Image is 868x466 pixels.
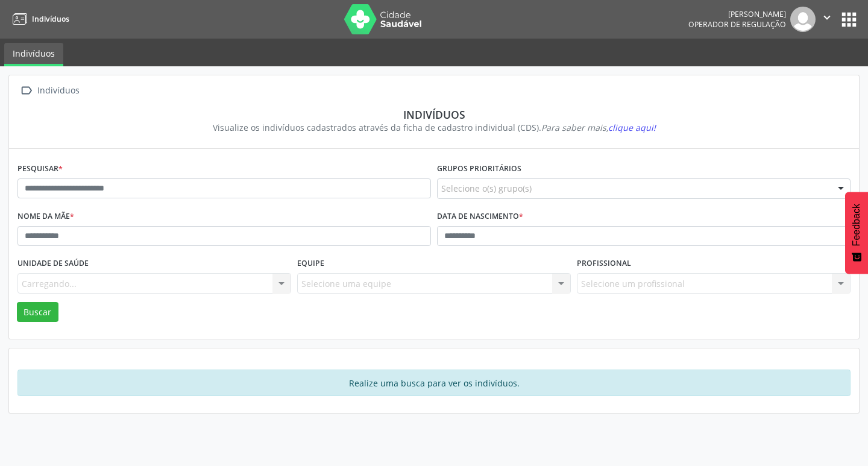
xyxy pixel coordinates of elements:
div: Indivíduos [35,82,81,99]
i:  [17,82,35,99]
div: [PERSON_NAME] [688,9,786,19]
a: Indivíduos [4,43,63,66]
span: Feedback [851,204,862,246]
i: Para saber mais, [541,122,656,133]
div: Realize uma busca para ver os indivíduos. [17,370,851,396]
img: img [790,7,816,32]
label: Equipe [297,254,324,273]
span: Selecione o(s) grupo(s) [441,182,532,195]
label: Nome da mãe [17,207,74,226]
button:  [816,7,838,32]
span: Operador de regulação [688,19,786,30]
label: Grupos prioritários [437,160,521,178]
button: Buscar [17,302,58,323]
a:  Indivíduos [17,82,81,99]
button: apps [838,9,860,30]
span: Indivíduos [32,14,69,24]
a: Indivíduos [8,9,69,29]
label: Data de nascimento [437,207,523,226]
span: clique aqui! [608,122,656,133]
div: Visualize os indivíduos cadastrados através da ficha de cadastro individual (CDS). [26,121,842,134]
div: Indivíduos [26,108,842,121]
i:  [820,11,834,24]
label: Profissional [577,254,631,273]
label: Unidade de saúde [17,254,89,273]
button: Feedback - Mostrar pesquisa [845,192,868,274]
label: Pesquisar [17,160,63,178]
